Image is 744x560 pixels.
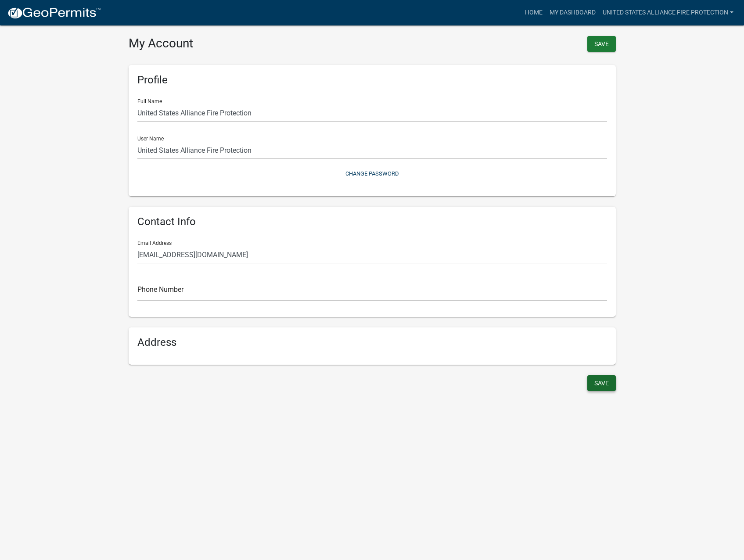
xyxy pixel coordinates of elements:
h3: My Account [129,36,366,51]
a: United States Alliance Fire Protection [599,4,737,21]
a: Home [521,4,546,21]
h6: Profile [137,74,607,86]
a: My Dashboard [546,4,599,21]
button: Change Password [137,166,607,181]
h6: Address [137,336,607,349]
button: Save [587,36,616,52]
h6: Contact Info [137,215,607,228]
button: Save [587,375,616,391]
